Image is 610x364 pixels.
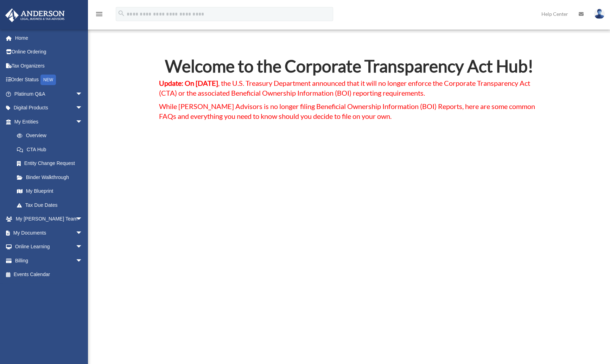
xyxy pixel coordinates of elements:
[40,75,56,85] div: NEW
[76,240,90,254] span: arrow_drop_down
[10,184,93,198] a: My Blueprint
[594,9,605,19] img: User Pic
[10,170,93,184] a: Binder Walkthrough
[5,101,93,115] a: Digital Productsarrow_drop_down
[159,102,535,120] span: While [PERSON_NAME] Advisors is no longer filing Beneficial Ownership Information (BOI) Reports, ...
[76,115,90,129] span: arrow_drop_down
[95,12,103,18] a: menu
[5,268,93,282] a: Events Calendar
[10,129,93,143] a: Overview
[5,31,93,45] a: Home
[76,101,90,115] span: arrow_drop_down
[10,198,93,212] a: Tax Due Dates
[117,9,125,17] i: search
[197,135,501,306] iframe: Corporate Transparency Act Shocker: Treasury Announces Major Updates!
[5,226,93,240] a: My Documentsarrow_drop_down
[76,212,90,226] span: arrow_drop_down
[5,240,93,254] a: Online Learningarrow_drop_down
[5,59,93,73] a: Tax Organizers
[5,212,93,226] a: My [PERSON_NAME] Teamarrow_drop_down
[159,79,218,87] strong: Update: On [DATE]
[5,87,93,101] a: Platinum Q&Aarrow_drop_down
[76,226,90,240] span: arrow_drop_down
[95,10,103,18] i: menu
[159,58,539,78] h2: Welcome to the Corporate Transparency Act Hub!
[159,79,530,97] span: , the U.S. Treasury Department announced that it will no longer enforce the Corporate Transparenc...
[5,45,93,59] a: Online Ordering
[10,157,93,171] a: Entity Change Request
[5,115,93,129] a: My Entitiesarrow_drop_down
[3,8,67,22] img: Anderson Advisors Platinum Portal
[76,87,90,101] span: arrow_drop_down
[5,254,93,268] a: Billingarrow_drop_down
[10,142,90,157] a: CTA Hub
[5,73,93,87] a: Order StatusNEW
[76,254,90,268] span: arrow_drop_down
